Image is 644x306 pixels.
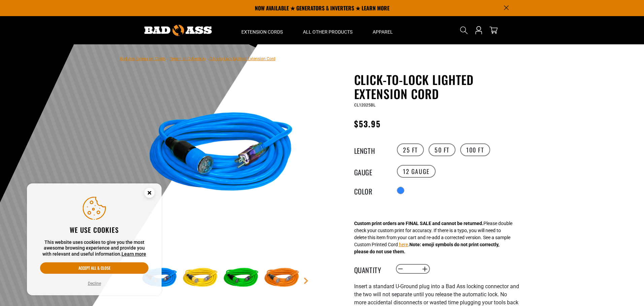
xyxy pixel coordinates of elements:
[40,225,148,234] h2: We use cookies
[120,54,275,62] nav: breadcrumbs
[397,165,436,178] label: 12 Gauge
[144,25,212,36] img: Bad Ass Extension Cords
[363,16,403,44] summary: Apparel
[40,239,148,257] p: This website uses cookies to give you the most awesome browsing experience and provide you with r...
[354,167,388,176] legend: Gauge
[373,29,393,35] span: Apparel
[354,145,388,154] legend: Length
[40,262,148,274] button: Accept all & close
[460,143,490,156] label: 100 FT
[181,259,220,298] img: yellow
[209,56,275,61] span: Click-to-Lock Lighted Extension Cord
[293,16,363,44] summary: All Other Products
[354,103,375,107] span: CL12025BL
[140,74,302,236] img: blue
[354,221,483,226] strong: Custom print orders are FINAL SALE and cannot be returned.
[170,56,205,61] a: Return to Collection
[459,25,469,36] summary: Search
[354,265,388,273] label: Quantity
[354,186,388,195] legend: Color
[27,183,162,296] aside: Cookie Consent
[122,251,146,257] a: Learn more
[262,259,301,298] img: orange
[354,73,519,101] h1: Click-to-Lock Lighted Extension Cord
[167,56,168,61] span: ›
[354,242,499,254] strong: Note: emoji symbols do not print correctly, please do not use them.
[397,143,424,156] label: 25 FT
[241,29,283,35] span: Extension Cords
[399,241,408,248] button: here
[86,280,103,287] button: Decline
[354,118,381,130] span: $53.95
[222,259,261,298] img: green
[429,143,455,156] label: 50 FT
[303,277,309,284] a: Next
[207,56,208,61] span: ›
[303,29,352,35] span: All Other Products
[354,220,512,255] div: Please double check your custom print for accuracy. If there is a typo, you will need to delete t...
[231,16,293,44] summary: Extension Cords
[120,56,166,61] a: Bad Ass Extension Cords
